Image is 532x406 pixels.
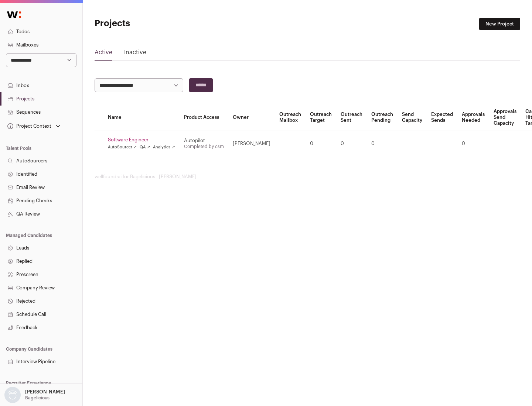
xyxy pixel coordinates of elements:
[124,48,146,60] a: Inactive
[398,104,427,131] th: Send Capacity
[103,104,180,131] th: Name
[427,104,457,131] th: Expected Sends
[4,387,21,403] img: nopic.png
[336,131,367,156] td: 0
[489,104,521,131] th: Approvals Send Capacity
[6,121,62,131] button: Open dropdown
[367,104,398,131] th: Outreach Pending
[228,131,275,156] td: [PERSON_NAME]
[228,104,275,131] th: Owner
[108,144,137,150] a: AutoSourcer ↗
[3,7,25,22] img: Wellfound
[479,18,520,30] a: New Project
[275,104,306,131] th: Outreach Mailbox
[25,389,65,395] p: [PERSON_NAME]
[306,104,336,131] th: Outreach Target
[184,138,224,144] div: Autopilot
[180,104,228,131] th: Product Access
[153,144,175,150] a: Analytics ↗
[6,123,51,129] div: Project Context
[457,131,489,156] td: 0
[108,137,175,143] a: Software Engineer
[367,131,398,156] td: 0
[25,395,50,401] p: Bagelicious
[95,48,112,60] a: Active
[95,18,236,30] h1: Projects
[140,144,150,150] a: QA ↗
[95,174,520,180] footer: wellfound:ai for Bagelicious - [PERSON_NAME]
[184,144,224,149] a: Completed by csm
[3,387,66,403] button: Open dropdown
[336,104,367,131] th: Outreach Sent
[306,131,336,156] td: 0
[457,104,489,131] th: Approvals Needed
